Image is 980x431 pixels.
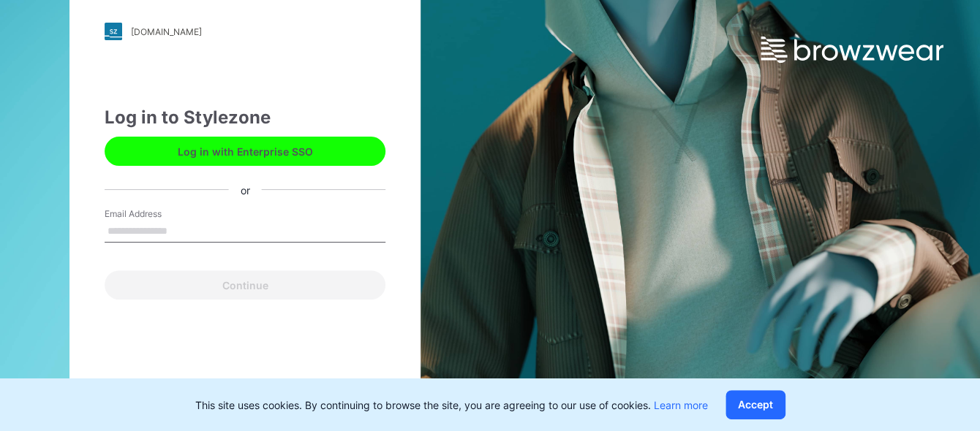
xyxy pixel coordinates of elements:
[195,397,708,413] p: This site uses cookies. By continuing to browse the site, you are agreeing to our use of cookies.
[105,23,122,40] img: stylezone-logo.562084cfcfab977791bfbf7441f1a819.svg
[654,399,708,411] a: Learn more
[105,23,385,40] a: [DOMAIN_NAME]
[761,37,943,63] img: browzwear-logo.e42bd6dac1945053ebaf764b6aa21510.svg
[725,390,785,419] button: Accept
[229,182,262,197] div: or
[131,26,202,37] div: [DOMAIN_NAME]
[105,104,385,131] div: Log in to Stylezone
[105,207,207,221] label: Email Address
[105,137,385,166] button: Log in with Enterprise SSO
